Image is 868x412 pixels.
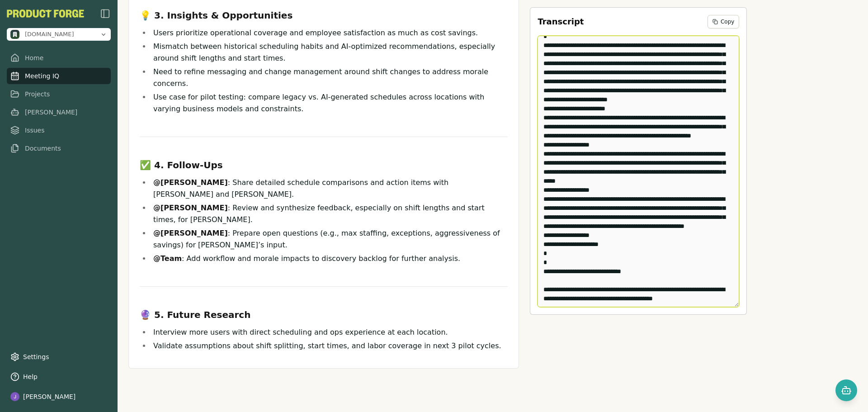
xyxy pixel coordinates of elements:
li: Validate assumptions about shift splitting, start times, and labor coverage in next 3 pilot cycles. [151,340,508,352]
strong: @[PERSON_NAME] [153,204,228,212]
li: Need to refine messaging and change management around shift changes to address morale concerns. [151,66,508,90]
li: : Add workflow and morale impacts to discovery backlog for further analysis. [151,253,508,265]
span: methodic.work [25,30,74,38]
a: [PERSON_NAME] [7,104,111,120]
h3: 💡 3. Insights & Opportunities [140,9,508,22]
button: Open chat [835,379,857,401]
li: Mismatch between historical scheduling habits and AI-optimized recommendations, especially around... [151,41,508,64]
button: Copy [708,15,739,28]
h3: Transcript [538,15,584,28]
li: : Review and synthesize feedback, especially on shift lengths and start times, for [PERSON_NAME]. [151,202,508,226]
h3: ✅ 4. Follow-Ups [140,159,508,171]
li: : Share detailed schedule comparisons and action items with [PERSON_NAME] and [PERSON_NAME]. [151,177,508,200]
a: Settings [7,349,111,365]
img: Product Forge [7,9,84,18]
button: Open organization switcher [7,28,111,41]
a: Issues [7,122,111,138]
img: profile [10,392,19,401]
strong: @[PERSON_NAME] [153,178,228,187]
img: methodic.work [10,30,19,39]
a: Meeting IQ [7,68,111,84]
li: Interview more users with direct scheduling and ops experience at each location. [151,327,508,338]
li: Users prioritize operational coverage and employee satisfaction as much as cost savings. [151,27,508,39]
a: Home [7,50,111,66]
a: Projects [7,86,111,102]
a: Documents [7,140,111,156]
li: Use case for pilot testing: compare legacy vs. AI-generated schedules across locations with varyi... [151,91,508,115]
h3: 🔮 5. Future Research [140,308,508,321]
button: [PERSON_NAME] [7,388,111,405]
button: PF-Logo [7,9,84,18]
strong: @[PERSON_NAME] [153,229,228,237]
span: Copy [721,18,734,25]
li: : Prepare open questions (e.g., max staffing, exceptions, aggressiveness of savings) for [PERSON_... [151,227,508,251]
img: sidebar [100,8,111,19]
strong: @Team [153,254,182,263]
button: Close Sidebar [100,8,111,19]
button: Help [7,369,111,385]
